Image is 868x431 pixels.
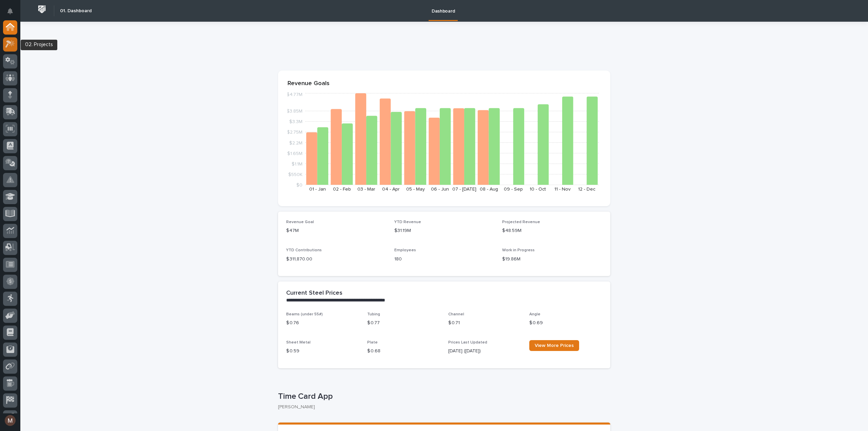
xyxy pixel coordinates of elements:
p: $ 0.71 [448,319,521,327]
span: Plate [367,340,378,345]
p: 180 [394,256,494,263]
text: 03 - Mar [357,187,375,192]
p: $ 0.59 [286,348,359,355]
tspan: $2.75M [287,130,302,135]
p: $31.19M [394,227,494,234]
tspan: $550K [288,172,302,177]
button: users-avatar [3,413,17,428]
text: 09 - Sep [504,187,523,192]
tspan: $2.2M [289,140,302,145]
span: Angle [529,312,540,316]
p: $ 0.77 [367,319,440,327]
p: Revenue Goals [288,80,601,87]
p: $47M [286,227,386,234]
p: $ 0.68 [367,348,440,355]
div: Notifications [8,8,17,19]
a: View More Prices [529,340,579,351]
h2: 01. Dashboard [60,8,92,14]
p: $ 311,870.00 [286,256,386,263]
span: Revenue Goal [286,220,314,224]
text: 05 - May [406,187,425,192]
h2: Current Steel Prices [286,290,342,297]
tspan: $3.85M [287,109,302,114]
span: Projected Revenue [502,220,540,224]
text: 10 - Oct [530,187,546,192]
tspan: $1.1M [292,161,302,166]
p: Time Card App [278,392,608,401]
span: YTD Revenue [394,220,421,224]
span: Employees [394,248,416,252]
img: Workspace Logo [36,3,48,16]
p: [PERSON_NAME] [278,404,605,410]
button: Notifications [3,4,17,18]
span: Work in Progress [502,248,535,252]
text: 11 - Nov [554,187,571,192]
tspan: $3.3M [289,119,302,124]
tspan: $1.65M [287,151,302,156]
span: View More Prices [535,343,574,348]
text: 08 - Aug [480,187,498,192]
span: Sheet Metal [286,340,311,345]
tspan: $4.77M [287,92,302,97]
span: YTD Contributions [286,248,322,252]
span: Tubing [367,312,380,316]
span: Beams (under 55#) [286,312,323,316]
tspan: $0 [296,183,302,188]
text: 02 - Feb [333,187,351,192]
text: 07 - [DATE] [452,187,476,192]
text: 06 - Jun [431,187,449,192]
span: Channel [448,312,464,316]
p: $48.59M [502,227,602,234]
text: 04 - Apr [382,187,400,192]
text: 12 - Dec [578,187,595,192]
text: 01 - Jan [309,187,326,192]
span: Prices Last Updated [448,340,487,345]
p: $19.86M [502,256,602,263]
p: $ 0.76 [286,319,359,327]
p: [DATE] ([DATE]) [448,348,521,355]
p: $ 0.69 [529,319,602,327]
